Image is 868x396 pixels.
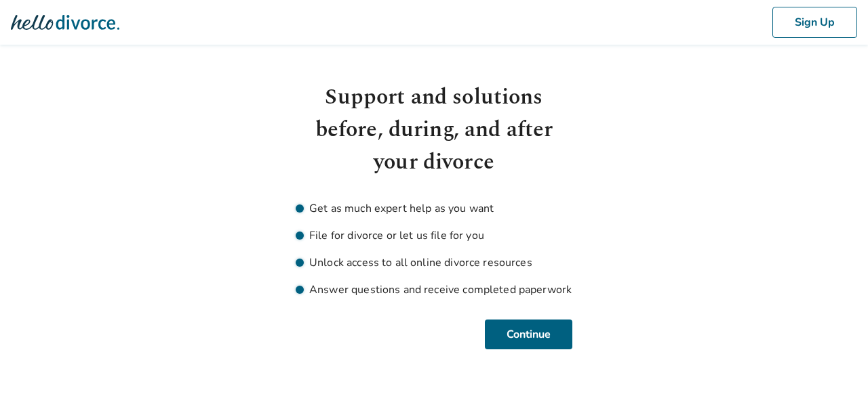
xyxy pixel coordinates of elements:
[485,320,572,349] button: Continue
[296,200,572,217] li: Get as much expert help as you want
[296,227,572,244] li: File for divorce or let us file for you
[296,255,572,271] li: Unlock access to all online divorce resources
[11,9,119,36] img: Hello Divorce Logo
[296,81,572,179] h1: Support and solutions before, during, and after your divorce
[772,7,857,38] button: Sign Up
[296,282,572,298] li: Answer questions and receive completed paperwork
